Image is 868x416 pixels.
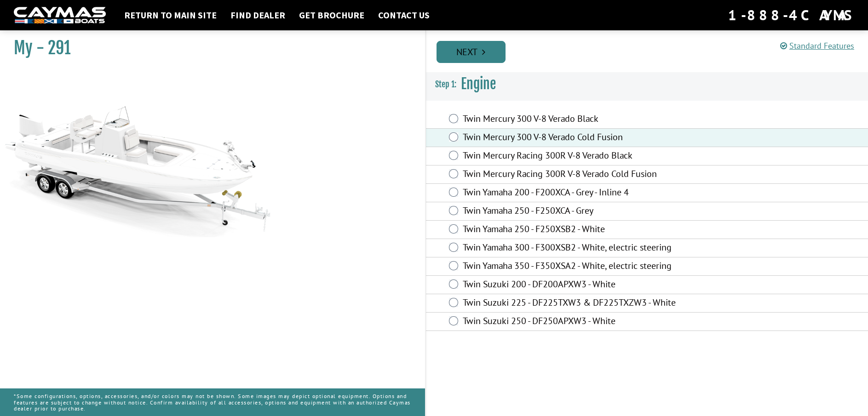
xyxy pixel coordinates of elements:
img: white-logo-c9c8dbefe5ff5ceceb0f0178aa75bf4bb51f6bca0971e226c86eb53dfe498488.png [14,7,106,24]
h1: My - 291 [14,38,402,58]
label: Twin Yamaha 250 - F250XSB2 - White [463,223,706,237]
a: Contact Us [374,9,434,21]
a: Find Dealer [226,9,290,21]
a: Standard Features [780,40,854,51]
a: Get Brochure [294,9,369,21]
label: Twin Yamaha 350 - F350XSA2 - White, electric steering [463,260,706,274]
label: Twin Mercury Racing 300R V-8 Verado Cold Fusion [463,168,706,182]
div: 1-888-4CAYMAS [728,5,854,25]
label: Twin Mercury 300 V-8 Verado Cold Fusion [463,131,706,145]
label: Twin Mercury Racing 300R V-8 Verado Black [463,150,706,163]
p: *Some configurations, options, accessories, and/or colors may not be shown. Some images may depic... [14,388,411,416]
a: Return to main site [120,9,221,21]
a: Next [437,41,506,63]
label: Twin Suzuki 200 - DF200APXW3 - White [463,279,706,292]
label: Twin Suzuki 250 - DF250APXW3 - White [463,315,706,329]
label: Twin Yamaha 250 - F250XCA - Grey [463,205,706,218]
label: Twin Mercury 300 V-8 Verado Black [463,113,706,126]
label: Twin Suzuki 225 - DF225TXW3 & DF225TXZW3 - White [463,297,706,310]
label: Twin Yamaha 300 - F300XSB2 - White, electric steering [463,242,706,255]
label: Twin Yamaha 200 - F200XCA - Grey - Inline 4 [463,187,706,200]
